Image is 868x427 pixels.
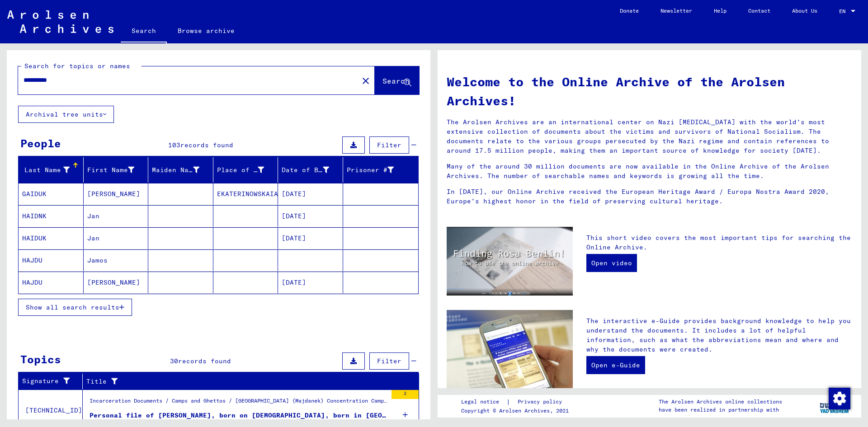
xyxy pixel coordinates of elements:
[382,76,410,85] span: Search
[19,205,84,227] mat-cell: HAIDNK
[180,141,233,149] span: records found
[278,227,343,249] mat-cell: [DATE]
[19,183,84,205] mat-cell: GAIDUK
[26,303,119,311] span: Show all search results
[461,397,573,407] div: |
[7,10,113,33] img: Arolsen_neg.svg
[357,71,375,89] button: Clear
[586,316,852,354] p: The interactive e-Guide provides background knowledge to help you understand the documents. It in...
[217,163,278,177] div: Place of Birth
[278,157,343,183] mat-header-cell: Date of Birth
[152,165,199,175] div: Maiden Name
[447,117,852,155] p: The Arolsen Archives are an international center on Nazi [MEDICAL_DATA] with the world’s most ext...
[447,162,852,181] p: Many of the around 30 million documents are now available in the Online Archive of the Arolsen Ar...
[22,374,82,389] div: Signature
[84,205,149,227] mat-cell: Jan
[22,163,83,177] div: Last Name
[369,136,409,154] button: Filter
[347,163,408,177] div: Prisoner #
[213,157,278,183] mat-header-cell: Place of Birth
[839,8,849,14] span: EN
[369,352,409,370] button: Filter
[84,183,149,205] mat-cell: [PERSON_NAME]
[343,157,419,183] mat-header-cell: Prisoner #
[84,249,149,271] mat-cell: Jamos
[168,141,180,149] span: 103
[84,227,149,249] mat-cell: Jan
[375,66,419,94] button: Search
[392,390,419,399] div: 2
[447,227,573,296] img: video.jpg
[586,233,852,252] p: This short video covers the most important tips for searching the Online Archive.
[19,157,84,183] mat-header-cell: Last Name
[18,299,132,316] button: Show all search results
[22,165,70,175] div: Last Name
[377,141,401,149] span: Filter
[510,397,573,407] a: Privacy policy
[84,272,149,293] mat-cell: [PERSON_NAME]
[22,376,71,386] div: Signature
[87,163,148,177] div: First Name
[461,407,573,415] p: Copyright © Arolsen Archives, 2021
[461,397,506,407] a: Legal notice
[278,183,343,205] mat-cell: [DATE]
[447,187,852,206] p: In [DATE], our Online Archive received the European Heritage Award / Europa Nostra Award 2020, Eu...
[282,163,343,177] div: Date of Birth
[167,20,245,42] a: Browse archive
[659,406,782,414] p: have been realized in partnership with
[282,165,329,175] div: Date of Birth
[586,356,645,374] a: Open e-Guide
[87,165,135,175] div: First Name
[659,398,782,406] p: The Arolsen Archives online collections
[170,357,178,365] span: 30
[447,72,852,110] h1: Welcome to the Online Archive of the Arolsen Archives!
[24,62,130,70] mat-label: Search for topics or names
[90,411,387,420] div: Personal file of [PERSON_NAME], born on [DEMOGRAPHIC_DATA], born in [GEOGRAPHIC_DATA]
[347,165,394,175] div: Prisoner #
[278,272,343,293] mat-cell: [DATE]
[84,157,149,183] mat-header-cell: First Name
[20,135,61,151] div: People
[213,183,278,205] mat-cell: EKATERINOWSKAIA
[152,163,213,177] div: Maiden Name
[18,106,114,123] button: Archival tree units
[586,254,637,272] a: Open video
[360,75,371,86] mat-icon: close
[20,351,61,367] div: Topics
[278,205,343,227] mat-cell: [DATE]
[377,357,401,365] span: Filter
[121,20,167,43] a: Search
[86,377,396,386] div: Title
[19,227,84,249] mat-cell: HAIDUK
[447,310,573,394] img: eguide.jpg
[818,394,852,417] img: yv_logo.png
[90,397,387,409] div: Incarceration Documents / Camps and Ghettos / [GEOGRAPHIC_DATA] (Majdanek) Concentration Camp / I...
[829,388,850,409] img: Change consent
[19,272,84,293] mat-cell: HAJDU
[86,374,408,389] div: Title
[148,157,213,183] mat-header-cell: Maiden Name
[217,165,264,175] div: Place of Birth
[178,357,231,365] span: records found
[19,249,84,271] mat-cell: HAJDU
